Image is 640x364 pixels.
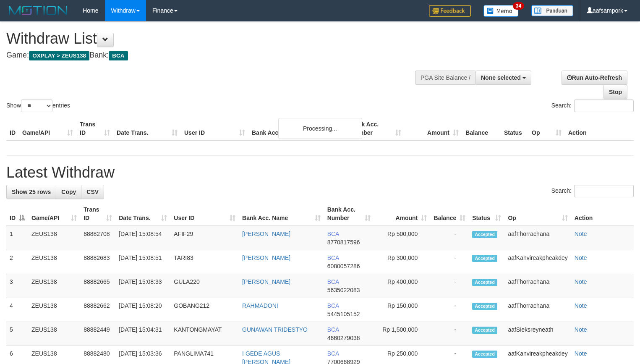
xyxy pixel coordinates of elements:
[242,230,290,237] a: [PERSON_NAME]
[504,322,571,346] td: aafSieksreyneath
[242,254,290,261] a: [PERSON_NAME]
[562,71,627,85] a: Run Auto-Refresh
[56,185,81,199] a: Copy
[574,100,634,112] input: Search:
[170,274,239,298] td: GULA220
[76,117,113,141] th: Trans ID
[575,302,587,309] a: Note
[6,298,28,322] td: 4
[528,117,565,141] th: Op
[80,298,115,322] td: 88882662
[472,303,497,310] span: Accepted
[575,254,587,261] a: Note
[551,185,634,197] label: Search:
[115,322,170,346] td: [DATE] 15:04:31
[80,250,115,274] td: 88882683
[504,298,571,322] td: aafThorrachana
[430,274,469,298] td: -
[6,322,28,346] td: 5
[374,298,430,322] td: Rp 150,000
[28,250,80,274] td: ZEUS138
[80,274,115,298] td: 88882665
[481,74,521,81] span: None selected
[430,298,469,322] td: -
[327,302,339,309] span: BCA
[170,202,239,226] th: User ID: activate to sort column ascending
[430,226,469,250] td: -
[6,117,19,141] th: ID
[405,117,462,141] th: Amount
[109,51,128,60] span: BCA
[504,226,571,250] td: aafThorrachana
[12,189,51,195] span: Show 25 rows
[80,202,115,226] th: Trans ID: activate to sort column ascending
[327,311,360,317] span: Copy 5445105152 to clipboard
[374,322,430,346] td: Rp 1,500,000
[472,327,497,334] span: Accepted
[6,100,70,112] label: Show entries
[430,250,469,274] td: -
[242,278,290,285] a: [PERSON_NAME]
[181,117,248,141] th: User ID
[115,250,170,274] td: [DATE] 15:08:51
[61,189,76,195] span: Copy
[571,202,634,226] th: Action
[28,298,80,322] td: ZEUS138
[374,274,430,298] td: Rp 400,000
[115,274,170,298] td: [DATE] 15:08:33
[86,189,99,195] span: CSV
[347,117,405,141] th: Bank Acc. Number
[29,51,89,60] span: OXPLAY > ZEUS138
[472,231,497,238] span: Accepted
[21,100,52,112] select: Showentries
[113,117,181,141] th: Date Trans.
[115,226,170,250] td: [DATE] 15:08:54
[565,117,634,141] th: Action
[327,230,339,237] span: BCA
[603,85,627,99] a: Stop
[170,322,239,346] td: KANTONGMAYAT
[504,202,571,226] th: Op: activate to sort column ascending
[574,185,634,197] input: Search:
[248,117,347,141] th: Bank Acc. Name
[115,202,170,226] th: Date Trans.: activate to sort column ascending
[170,298,239,322] td: GOBANG212
[374,226,430,250] td: Rp 500,000
[575,350,587,357] a: Note
[242,326,308,333] a: GUNAWAN TRIDESTYO
[327,239,360,246] span: Copy 8770817596 to clipboard
[483,5,519,17] img: Button%20Memo.svg
[469,202,504,226] th: Status: activate to sort column ascending
[28,274,80,298] td: ZEUS138
[115,298,170,322] td: [DATE] 15:08:20
[531,5,573,16] img: panduan.png
[324,202,374,226] th: Bank Acc. Number: activate to sort column ascending
[6,164,634,181] h1: Latest Withdraw
[19,117,76,141] th: Game/API
[239,202,324,226] th: Bank Acc. Name: activate to sort column ascending
[327,326,339,333] span: BCA
[575,230,587,237] a: Note
[327,263,360,270] span: Copy 6080057286 to clipboard
[6,51,418,60] h4: Game: Bank:
[28,226,80,250] td: ZEUS138
[462,117,501,141] th: Balance
[429,5,471,17] img: Feedback.jpg
[80,322,115,346] td: 88882449
[6,226,28,250] td: 1
[327,350,339,357] span: BCA
[472,255,497,262] span: Accepted
[170,226,239,250] td: AFIF29
[430,322,469,346] td: -
[327,278,339,285] span: BCA
[374,250,430,274] td: Rp 300,000
[6,4,70,17] img: MOTION_logo.png
[327,254,339,261] span: BCA
[472,279,497,286] span: Accepted
[575,326,587,333] a: Note
[327,287,360,293] span: Copy 5635022083 to clipboard
[504,274,571,298] td: aafThorrachana
[415,71,475,85] div: PGA Site Balance /
[575,278,587,285] a: Note
[472,351,497,358] span: Accepted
